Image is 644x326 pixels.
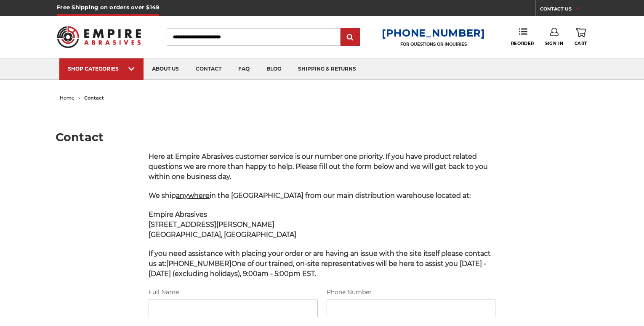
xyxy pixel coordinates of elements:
a: blog [258,58,290,80]
span: Cart [575,41,587,46]
span: We ship in the [GEOGRAPHIC_DATA] from our main distribution warehouse located at: [149,192,471,200]
span: If you need assistance with placing your order or are having an issue with the site itself please... [149,250,491,278]
span: Sign In [545,41,563,46]
h1: Contact [56,131,589,143]
p: FOR QUESTIONS OR INQUIRIES [382,42,485,47]
a: CONTACT US [540,4,587,16]
label: Phone Number [327,288,495,297]
a: [PHONE_NUMBER] [382,27,485,39]
span: anywhere [176,192,210,200]
span: Reorder [511,41,534,46]
a: faq [230,58,258,80]
input: Submit [342,29,359,46]
a: contact [187,58,230,80]
a: about us [144,58,187,80]
label: Full Name [149,288,317,297]
a: home [60,95,75,101]
span: contact [84,95,104,101]
img: Empire Abrasives [57,21,141,53]
span: Here at Empire Abrasives customer service is our number one priority. If you have product related... [149,152,488,181]
a: Cart [575,28,587,46]
span: Empire Abrasives [149,210,207,218]
strong: [STREET_ADDRESS][PERSON_NAME] [GEOGRAPHIC_DATA], [GEOGRAPHIC_DATA] [149,221,296,239]
div: SHOP CATEGORIES [68,66,135,72]
strong: [PHONE_NUMBER] [166,260,232,268]
a: shipping & returns [290,58,365,80]
a: Reorder [511,28,534,46]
